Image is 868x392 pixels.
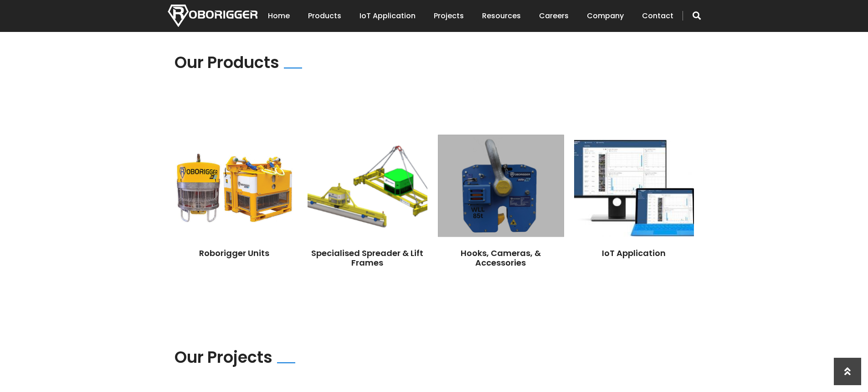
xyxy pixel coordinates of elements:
a: Projects [434,2,464,30]
a: Company [587,2,624,30]
h2: Our Products [175,53,279,72]
img: Nortech [168,5,257,27]
a: Products [308,2,341,30]
a: Specialised Spreader & Lift Frames [311,247,423,269]
a: IoT Application [360,2,416,30]
a: Roborigger Units [199,247,269,259]
a: Careers [539,2,569,30]
a: Hooks, Cameras, & Accessories [461,247,541,269]
a: IoT Application [602,247,666,259]
a: Home [268,2,290,30]
a: Contact [642,2,673,30]
a: Resources [482,2,521,30]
